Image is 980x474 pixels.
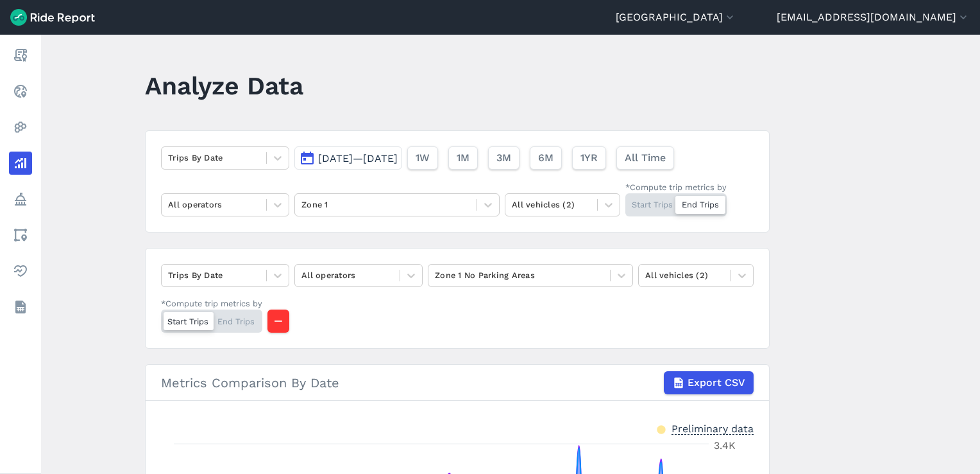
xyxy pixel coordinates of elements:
button: 3M [488,146,520,170]
span: All Time [625,150,666,166]
a: Report [9,44,32,67]
a: Analyze [9,152,32,175]
button: Export CSV [664,371,754,394]
button: [GEOGRAPHIC_DATA] [616,10,736,25]
button: [EMAIL_ADDRESS][DOMAIN_NAME] [777,10,970,25]
div: Metrics Comparison By Date [161,371,754,394]
a: Realtime [9,80,32,103]
span: 3M [496,150,511,166]
h1: Analyze Data [145,68,303,103]
div: Preliminary data [672,421,754,435]
button: 1YR [572,146,606,170]
span: 1YR [580,150,598,166]
span: [DATE]—[DATE] [318,152,398,164]
button: All Time [616,146,674,170]
a: Datasets [9,295,32,319]
button: 1W [407,146,438,170]
span: 6M [538,150,553,166]
a: Policy [9,188,32,211]
a: Areas [9,224,32,247]
button: 1M [448,146,478,170]
span: Export CSV [688,375,745,391]
button: 6M [530,146,562,170]
a: Health [9,259,32,283]
button: [DATE]—[DATE] [294,146,402,170]
span: 1M [457,150,469,166]
span: 1W [416,150,430,166]
div: *Compute trip metrics by [625,181,727,193]
div: *Compute trip metrics by [161,297,262,310]
tspan: 3.4K [714,439,736,452]
img: Ride Report [10,9,95,26]
a: Heatmaps [9,116,32,139]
